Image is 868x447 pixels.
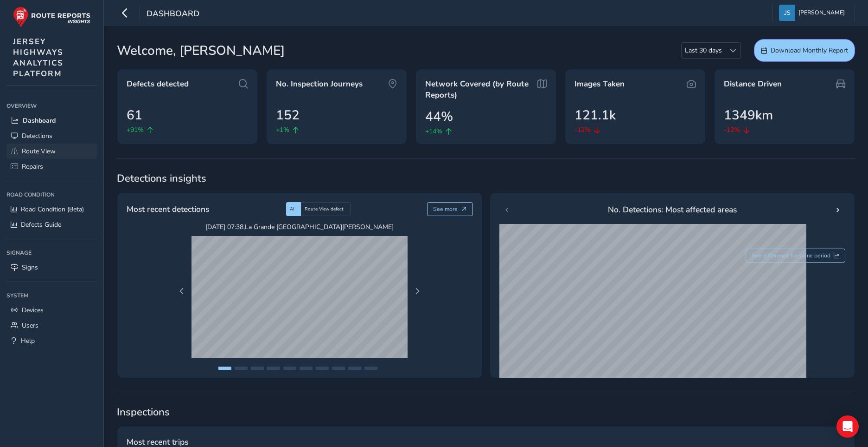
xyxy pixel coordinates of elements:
[22,147,56,156] span: Route View
[6,260,97,275] a: Signs
[425,107,453,126] span: 44%
[235,367,248,370] button: Page 2
[6,202,97,217] a: Road Condition (Beta)
[425,126,442,136] span: +14%
[348,367,361,370] button: Page 9
[13,7,90,27] img: rr logo
[286,202,301,216] div: AI
[771,46,848,55] span: Download Monthly Report
[746,249,846,263] button: See difference for same period
[779,5,795,21] img: diamond-layout
[283,367,296,370] button: Page 5
[6,318,97,333] a: Users
[276,125,289,135] span: +1%
[6,188,97,202] div: Road Condition
[127,125,144,135] span: +91%
[836,415,859,438] div: Open Intercom Messenger
[22,162,43,171] span: Repairs
[798,5,845,21] span: [PERSON_NAME]
[6,217,97,232] a: Defects Guide
[21,205,84,214] span: Road Condition (Beta)
[752,252,830,259] span: See difference for same period
[127,79,189,90] span: Defects detected
[23,116,56,125] span: Dashboard
[754,39,855,62] button: Download Monthly Report
[22,321,38,330] span: Users
[574,105,616,125] span: 121.1k
[332,367,345,370] button: Page 8
[724,79,782,90] span: Distance Driven
[779,5,848,21] button: [PERSON_NAME]
[22,306,44,315] span: Devices
[6,333,97,348] a: Help
[301,202,351,216] div: Route View defect
[300,367,313,370] button: Page 6
[117,405,855,419] span: Inspections
[6,302,97,318] a: Devices
[574,79,625,90] span: Images Taken
[21,336,35,345] span: Help
[6,246,97,260] div: Signage
[218,367,231,370] button: Page 1
[22,131,52,140] span: Detections
[147,8,199,21] span: Dashboard
[127,203,209,215] span: Most recent detections
[724,125,740,135] span: -12%
[411,285,424,298] button: Next Page
[6,289,97,302] div: System
[724,105,773,125] span: 1349km
[251,367,264,370] button: Page 3
[290,206,294,212] span: AI
[364,367,377,370] button: Page 10
[117,41,285,60] span: Welcome, [PERSON_NAME]
[13,36,64,79] span: JERSEY HIGHWAYS ANALYTICS PLATFORM
[6,113,97,128] a: Dashboard
[608,204,737,216] span: No. Detections: Most affected areas
[175,285,188,298] button: Previous Page
[305,206,344,212] span: Route View defect
[127,105,142,125] span: 61
[6,159,97,174] a: Repairs
[316,367,329,370] button: Page 7
[682,43,725,58] span: Last 30 days
[276,105,300,125] span: 152
[574,125,591,135] span: -12%
[22,263,38,272] span: Signs
[6,144,97,159] a: Route View
[427,202,473,216] button: See more
[21,220,61,229] span: Defects Guide
[267,367,280,370] button: Page 4
[6,99,97,113] div: Overview
[6,128,97,144] a: Detections
[117,171,855,185] span: Detections insights
[191,223,408,231] span: [DATE] 07:38 , La Grande [GEOGRAPHIC_DATA][PERSON_NAME]
[276,79,363,90] span: No. Inspection Journeys
[425,79,535,100] span: Network Covered (by Route Reports)
[433,205,458,213] span: See more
